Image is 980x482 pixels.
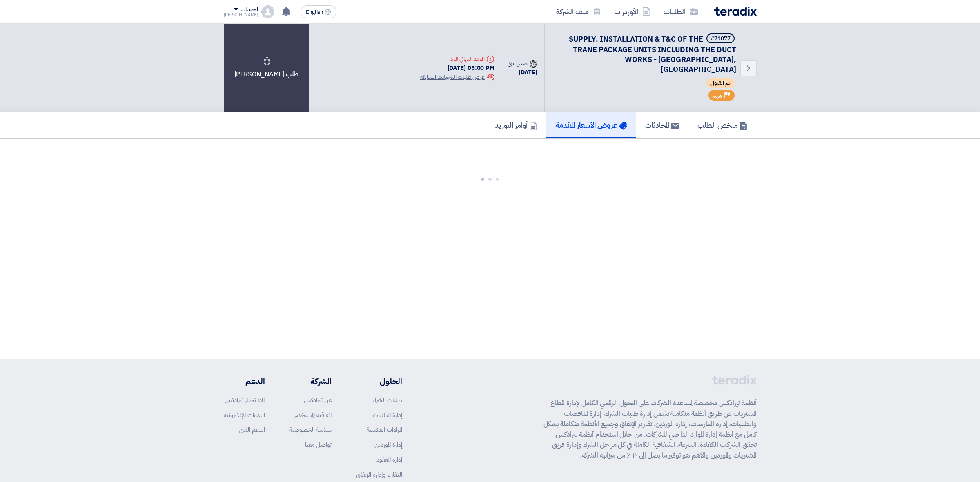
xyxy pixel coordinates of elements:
[706,78,735,88] span: تم القبول
[305,440,332,449] a: تواصل معنا
[373,411,402,420] a: إدارة الطلبات
[356,470,402,479] a: التقارير وإدارة الإنفاق
[301,5,336,18] button: English
[289,375,332,387] li: الشركة
[261,5,274,18] img: profile_test.png
[420,63,494,73] div: [DATE] 05:00 PM
[304,395,332,404] a: عن تيرادكس
[376,455,402,464] a: إدارة العقود
[306,9,323,15] span: English
[550,2,608,21] a: ملف الشركة
[224,375,265,387] li: الدعم
[289,425,332,434] a: سياسة الخصوصية
[239,425,265,434] a: الدعم الفني
[224,411,265,420] a: الندوات الإلكترونية
[546,112,636,138] a: عروض الأسعار المقدمة
[555,120,627,130] h5: عروض الأسعار المقدمة
[697,120,748,130] h5: ملخص الطلب
[495,120,537,130] h5: أوامر التوريد
[688,112,757,138] a: ملخص الطلب
[356,375,402,387] li: الحلول
[224,13,258,17] div: [PERSON_NAME]
[420,55,494,63] div: الموعد النهائي للرد
[714,7,757,16] img: Teradix logo
[374,440,402,449] a: إدارة الموردين
[224,24,309,112] div: طلب [PERSON_NAME]
[657,2,704,21] a: الطلبات
[420,73,494,81] div: عرض طلبات التاجيلات السابقه
[225,395,265,404] a: لماذا تختار تيرادكس
[543,398,757,460] p: أنظمة تيرادكس مخصصة لمساعدة الشركات على التحول الرقمي الكامل لإدارة قطاع المشتريات عن طريق أنظمة ...
[713,92,722,100] span: مهم
[241,6,258,13] div: الحساب
[508,59,537,68] div: صدرت في
[645,120,679,130] h5: المحادثات
[294,411,332,420] a: اتفاقية المستخدم
[367,425,402,434] a: المزادات العكسية
[608,2,657,21] a: الأوردرات
[508,68,537,77] div: [DATE]
[710,36,731,42] div: #71077
[636,112,688,138] a: المحادثات
[569,33,736,75] span: SUPPLY, INSTALLATION & T&C OF THE TRANE PACKAGE UNITS INCLUDING THE DUCT WORKS - [GEOGRAPHIC_DATA...
[486,112,546,138] a: أوامر التوريد
[555,33,736,74] h5: SUPPLY, INSTALLATION & T&C OF THE TRANE PACKAGE UNITS INCLUDING THE DUCT WORKS - HAIFA MALL, JEDDAH
[372,395,402,404] a: طلبات الشراء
